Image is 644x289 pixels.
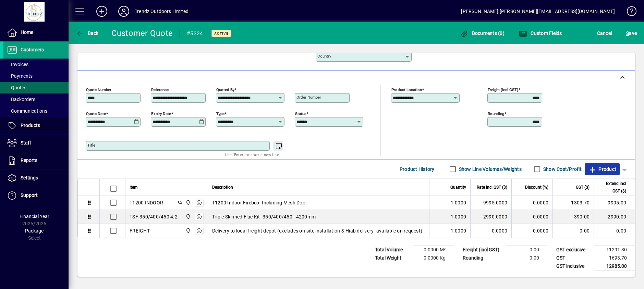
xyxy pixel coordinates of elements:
a: Knowledge Base [622,1,635,24]
td: 0.00 [552,224,594,238]
span: Customers [21,47,44,52]
button: Add [91,5,113,17]
a: Invoices [3,59,69,70]
button: Documents (0) [458,27,506,39]
div: 0.0000 [475,227,507,234]
span: Product [588,164,616,175]
span: Active [214,31,229,36]
span: Payments [7,73,33,79]
td: 390.00 [552,210,594,224]
mat-label: Rounding [488,111,504,116]
span: Documents (0) [460,30,505,36]
a: Backorders [3,93,69,105]
div: 2990.0000 [475,213,507,220]
button: Product [585,163,620,175]
a: Products [3,117,69,134]
td: 0.0000 [511,196,552,210]
td: Freight (incl GST) [459,246,506,254]
span: Quantity [450,184,466,191]
div: #5324 [187,28,203,39]
mat-label: Quote date [86,111,106,116]
a: Staff [3,135,69,152]
mat-label: Order number [296,95,321,100]
span: Package [25,228,44,234]
span: New Plymouth [184,199,192,206]
label: Show Cost/Profit [542,166,582,173]
span: Rate incl GST ($) [477,184,507,191]
span: Description [212,184,233,191]
mat-label: Expiry date [151,111,171,116]
span: Home [21,29,33,35]
a: Quotes [3,82,69,93]
span: Product History [400,164,435,175]
app-page-header-button: Back [69,27,106,39]
span: New Plymouth [184,213,192,221]
span: Invoices [7,62,28,67]
div: 9995.0000 [475,199,507,206]
mat-label: Type [216,111,224,116]
span: ave [626,28,637,39]
span: Settings [21,175,38,180]
td: GST [553,254,594,262]
div: Customer Quote [111,28,173,39]
label: Show Line Volumes/Weights [458,166,522,173]
a: Payments [3,70,69,82]
mat-label: Product location [391,87,422,92]
td: Total Volume [372,246,413,254]
td: Total Weight [372,254,413,262]
td: GST inclusive [553,262,594,271]
span: Quotes [7,85,26,90]
td: 0.0000 M³ [413,246,454,254]
span: 1.0000 [451,199,466,206]
button: Custom Fields [517,27,564,39]
td: 0.00 [506,254,547,262]
span: Discount (%) [525,184,548,191]
mat-label: Reference [151,87,169,92]
button: Cancel [595,27,614,39]
td: 0.00 [506,246,547,254]
a: Support [3,187,69,204]
span: S [626,30,629,36]
mat-label: Freight (incl GST) [488,87,518,92]
button: Back [74,27,100,39]
span: Cancel [597,28,612,39]
span: Staff [21,140,31,146]
td: 9995.00 [594,196,635,210]
td: 0.00 [594,224,635,238]
span: Products [21,123,40,128]
span: New Plymouth [184,227,192,235]
div: Trendz Outdoors Limited [135,6,189,17]
a: Settings [3,169,69,187]
span: GST ($) [576,184,590,191]
span: T1200 Indoor Firebox- Including Mesh Door [212,199,307,206]
mat-label: Country [317,54,331,59]
span: Reports [21,158,37,163]
div: [PERSON_NAME] [PERSON_NAME][EMAIL_ADDRESS][DOMAIN_NAME] [461,6,615,17]
td: 0.0000 [511,210,552,224]
div: TSF-350/400/450 4.2 [130,213,178,220]
span: Financial Year [20,214,49,219]
span: Backorders [7,97,35,102]
mat-label: Quote number [86,87,111,92]
span: Extend incl GST ($) [598,180,626,195]
button: Product History [397,163,437,175]
td: GST exclusive [553,246,594,254]
span: Delivery to local freight depot (excludes on-site installation & Hiab delivery- available on requ... [212,227,422,234]
td: 2990.00 [594,210,635,224]
mat-hint: Use 'Enter' to start a new line [225,151,279,159]
span: Support [21,192,38,198]
span: Item [130,184,138,191]
button: Save [624,27,639,39]
td: 11291.30 [594,246,635,254]
td: 1303.70 [552,196,594,210]
div: FREIGHT [130,227,150,234]
td: 1693.70 [594,254,635,262]
a: Communications [3,105,69,117]
mat-label: Quoted by [216,87,234,92]
span: Back [76,30,99,36]
span: Communications [7,108,47,114]
td: 0.0000 Kg [413,254,454,262]
div: T1200 INDOOR [130,199,163,206]
td: Rounding [459,254,506,262]
button: Profile [113,5,135,17]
